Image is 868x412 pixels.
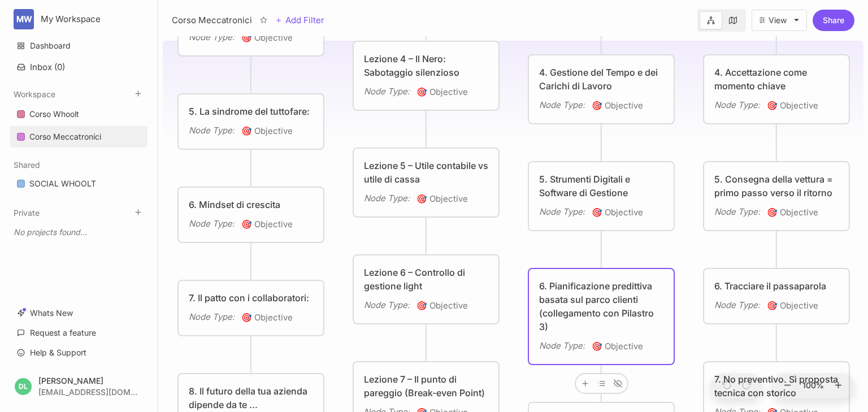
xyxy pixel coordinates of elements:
div: Node Type : [364,298,410,312]
div: Lezione 5 – Utile contabile vs utile di cassa [364,159,488,186]
i: 🎯 [767,300,780,311]
div: Node Type : [539,98,585,112]
div: Node Type : [714,205,760,219]
div: MW [14,9,34,29]
span: Objective [241,218,293,231]
div: Node Type : [714,98,760,112]
span: Objective [767,206,818,219]
div: 6. Mindset di crescita [189,198,313,211]
div: My Workspace [41,14,126,24]
i: 🎯 [767,207,780,218]
span: Objective [241,124,293,138]
div: 5. La sindrome del tuttofare: [189,105,313,118]
button: Private [14,208,40,218]
i: 🎯 [241,32,254,43]
div: Lezione 6 – Controllo di gestione light [364,266,488,293]
span: Objective [592,99,643,112]
button: Shared [14,160,40,170]
a: SOCIAL WHOOLT [10,173,147,194]
div: 6. Tracciare il passaparolaNode Type:🎯Objective [702,267,850,325]
i: 🎯 [241,312,254,323]
div: [EMAIL_ADDRESS][DOMAIN_NAME] [38,388,138,396]
div: 7. Il patto con i collaboratori: [189,291,313,305]
div: 5. Consegna della vettura = primo passo verso il ritornoNode Type:🎯Objective [702,161,850,232]
div: Node Type : [189,124,235,137]
a: Dashboard [10,35,147,57]
div: Node Type : [364,192,410,205]
div: Node Type : [189,31,235,44]
div: 6. Tracciare il passaparola [714,279,839,293]
div: No projects found... [10,222,147,242]
div: 6. Pianificazione predittiva basata sul parco clienti (collegamento con Pilastro 3)Node Type:🎯Obj... [527,267,675,366]
div: 5. Consegna della vettura = primo passo verso il ritorno [714,172,839,200]
i: 🎯 [241,125,254,136]
div: 4. Accettazione come momento chiaveNode Type:🎯Objective [702,54,850,125]
div: Corso Whoolt [29,107,79,121]
div: Lezione 4 – Il Nero: Sabotaggio silenziosoNode Type:🎯Objective [352,40,500,111]
i: 🎯 [416,300,429,311]
div: SOCIAL WHOOLT [29,177,96,190]
div: Corso Meccatronici [172,14,252,27]
a: Corso Whoolt [10,103,147,125]
button: View [752,10,807,31]
div: Node Type : [714,298,760,312]
i: 🎯 [416,193,429,204]
button: Workspace [14,89,55,99]
button: DL[PERSON_NAME][EMAIL_ADDRESS][DOMAIN_NAME] [10,370,147,403]
span: Objective [416,299,468,313]
span: Objective [592,340,643,353]
span: Objective [592,206,643,219]
a: Request a feature [10,322,147,344]
button: Share [813,10,854,31]
div: Private [10,219,147,246]
div: Node Type : [539,205,585,219]
button: Inbox (0) [10,57,147,77]
div: 6. Pianificazione predittiva basata sul parco clienti (collegamento con Pilastro 3) [539,279,663,333]
i: 🎯 [592,100,605,111]
div: Workspace [10,100,147,152]
span: Objective [241,311,293,324]
div: Lezione 7 – Il punto di pareggio (Break-even Point) [364,372,488,400]
div: Corso Meccatronici [10,126,147,148]
div: 7. Il patto con i collaboratori:Node Type:🎯Objective [177,279,325,337]
a: Whats New [10,302,147,324]
div: Lezione 6 – Controllo di gestione lightNode Type:🎯Objective [352,254,500,325]
div: 4. Gestione del Tempo e dei Carichi di LavoroNode Type:🎯Objective [527,54,675,125]
div: View [769,16,787,25]
div: Shared [10,170,147,199]
a: Corso Meccatronici [10,126,147,148]
div: 5. La sindrome del tuttofare:Node Type:🎯Objective [177,93,325,150]
div: Corso Whoolt [10,103,147,125]
div: Node Type : [364,85,410,98]
div: DL [15,378,32,395]
span: Objective [241,31,293,45]
button: MWMy Workspace [14,9,144,29]
div: Node Type : [539,339,585,353]
i: 🎯 [416,86,429,97]
button: Add Filter [275,14,324,27]
span: Objective [416,192,468,206]
i: 🎯 [767,100,780,111]
div: 4. Gestione del Tempo e dei Carichi di Lavoro [539,66,663,93]
div: 5. Strumenti Digitali e Software di GestioneNode Type:🎯Objective [527,161,675,232]
div: [PERSON_NAME] [38,376,138,385]
div: Corso Meccatronici [29,130,101,144]
div: 8. Il futuro della tua azienda dipende da te ... [189,384,313,411]
a: Help & Support [10,342,147,363]
i: 🎯 [592,207,605,218]
i: 🎯 [241,219,254,229]
div: Lezione 4 – Il Nero: Sabotaggio silenzioso [364,52,488,79]
div: Node Type : [189,310,235,324]
span: Objective [767,299,818,313]
div: Node Type : [189,217,235,231]
span: Add Filter [282,14,324,27]
div: 6. Mindset di crescitaNode Type:🎯Objective [177,186,325,244]
span: Objective [767,99,818,112]
i: 🎯 [592,341,605,352]
div: Lezione 5 – Utile contabile vs utile di cassaNode Type:🎯Objective [352,147,500,218]
div: 5. Strumenti Digitali e Software di Gestione [539,172,663,200]
button: 100% [800,373,827,399]
div: 4. Accettazione come momento chiave [714,66,839,93]
span: Objective [416,85,468,99]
